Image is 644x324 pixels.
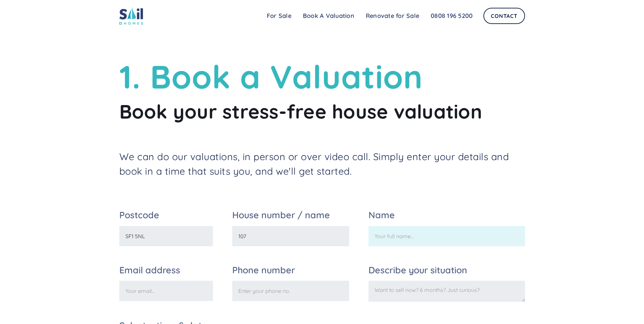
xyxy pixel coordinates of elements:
[261,9,297,23] a: For Sale
[232,226,350,246] input: Enter your house no.
[119,226,213,246] input: Enter your postcode
[232,210,350,220] label: House number / name
[232,281,350,301] input: Enter your phone no.
[119,281,213,301] input: Your email...
[368,266,525,275] label: Describe your situation
[119,210,213,220] label: Postcode
[360,9,425,23] a: Renovate for Sale
[483,8,525,24] a: Contact
[119,266,213,275] label: Email address
[297,9,360,23] a: Book A Valuation
[368,210,525,220] label: Name
[119,7,143,25] img: sail home logo colored
[119,57,525,96] h1: 1. Book a Valuation
[368,226,525,246] input: Your full name...
[119,99,525,123] h2: Book your stress-free house valuation
[425,9,478,23] a: 0808 196 5200
[119,149,525,178] p: We can do our valuations, in person or over video call. Simply enter your details and book in a t...
[232,266,350,275] label: Phone number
